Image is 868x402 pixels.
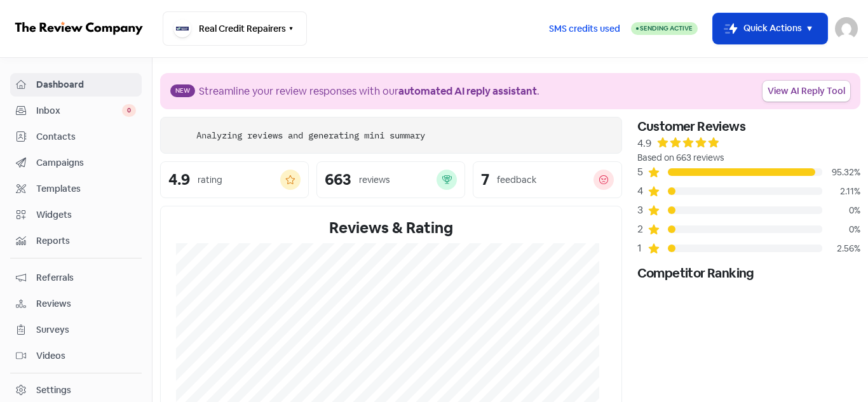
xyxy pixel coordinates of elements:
div: Streamline your review responses with our . [199,84,539,99]
b: automated AI reply assistant [398,84,537,98]
div: 0% [822,204,860,217]
div: feedback [497,173,536,187]
a: 4.9rating [160,161,309,198]
div: 2.56% [822,242,860,255]
a: 663reviews [316,161,465,198]
a: Sending Active [631,21,698,36]
a: Contacts [10,125,142,149]
div: Based on 663 reviews [637,151,860,164]
span: Reports [36,234,136,248]
img: User [835,17,858,40]
span: Campaigns [36,156,136,170]
div: 4.9 [168,172,190,187]
div: Analyzing reviews and generating mini summary [196,129,425,142]
a: Dashboard [10,73,142,97]
span: Templates [36,182,136,196]
a: Reviews [10,292,142,316]
span: New [170,84,195,97]
div: 0% [822,223,860,236]
div: 5 [637,164,648,180]
span: Sending Active [640,24,693,32]
a: Settings [10,379,142,402]
div: 95.32% [822,166,860,179]
div: 4 [637,184,648,199]
div: Settings [36,384,71,397]
a: SMS credits used [538,21,631,34]
div: 3 [637,203,648,218]
span: Widgets [36,208,136,222]
div: 2.11% [822,185,860,198]
button: Real Credit Repairers [163,11,307,46]
span: Referrals [36,271,136,285]
div: 2 [637,222,648,237]
a: Reports [10,229,142,253]
a: 7feedback [473,161,621,198]
span: Surveys [36,323,136,337]
span: Inbox [36,104,122,117]
div: reviews [359,173,390,187]
div: 1 [637,241,648,256]
a: Surveys [10,318,142,342]
a: Campaigns [10,151,142,175]
span: Dashboard [36,78,136,91]
div: Competitor Ranking [637,264,860,283]
div: Reviews & Rating [176,217,606,239]
div: 663 [325,172,351,187]
a: Templates [10,177,142,201]
div: rating [198,173,222,187]
div: Customer Reviews [637,117,860,136]
span: SMS credits used [549,22,620,36]
span: Contacts [36,130,136,144]
span: Videos [36,349,136,363]
div: 7 [481,172,489,187]
a: Inbox 0 [10,99,142,123]
div: 4.9 [637,136,651,151]
a: Widgets [10,203,142,227]
a: Referrals [10,266,142,290]
span: 0 [122,104,136,117]
a: View AI Reply Tool [763,81,850,102]
a: Videos [10,344,142,368]
span: Reviews [36,297,136,311]
button: Quick Actions [713,13,827,44]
